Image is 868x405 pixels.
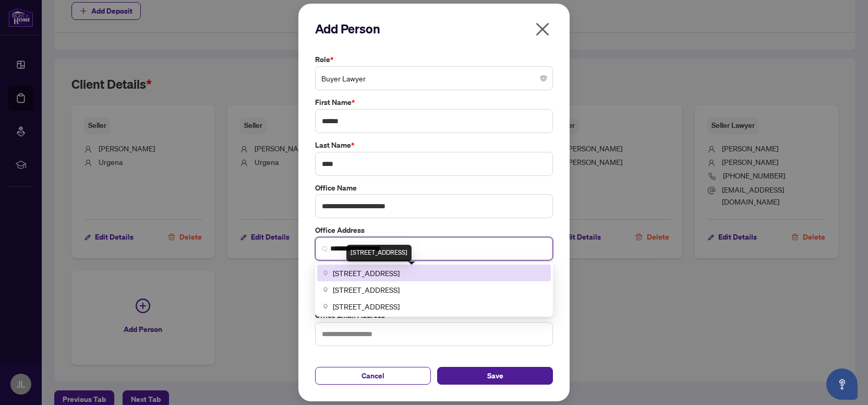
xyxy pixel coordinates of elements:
[315,139,553,151] label: Last Name
[315,309,553,321] label: Office Email Address
[826,368,858,400] button: Open asap
[315,54,553,65] label: Role
[437,367,553,385] button: Save
[315,367,431,385] button: Cancel
[333,267,400,279] span: [STREET_ADDRESS]
[333,301,400,312] span: [STREET_ADDRESS]
[487,367,503,384] span: Save
[346,245,412,261] div: [STREET_ADDRESS]
[333,284,400,295] span: [STREET_ADDRESS]
[540,75,547,81] span: close-circle
[322,246,328,252] img: search_icon
[315,20,553,37] h2: Add Person
[315,97,553,108] label: First Name
[361,367,384,384] span: Cancel
[321,68,547,88] span: Buyer Lawyer
[315,224,553,236] label: Office Address
[534,21,551,38] span: close
[315,182,553,194] label: Office Name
